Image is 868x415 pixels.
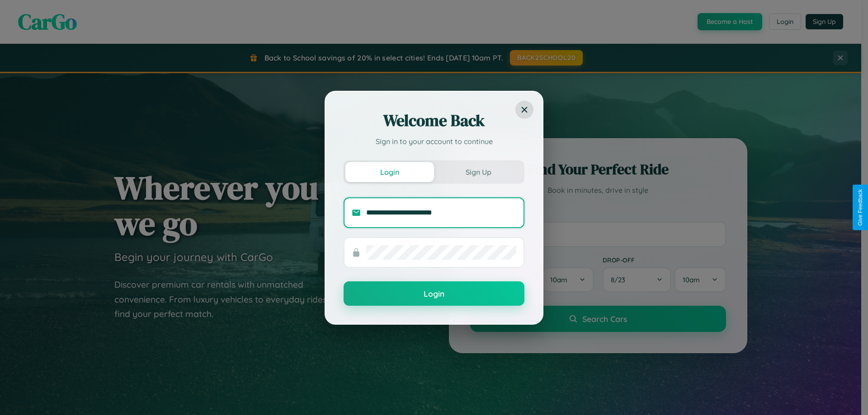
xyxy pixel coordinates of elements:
[345,162,434,182] button: Login
[344,136,524,147] p: Sign in to your account to continue
[344,281,524,306] button: Login
[434,162,523,182] button: Sign Up
[344,110,524,131] h2: Welcome Back
[857,189,863,226] div: Give Feedback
